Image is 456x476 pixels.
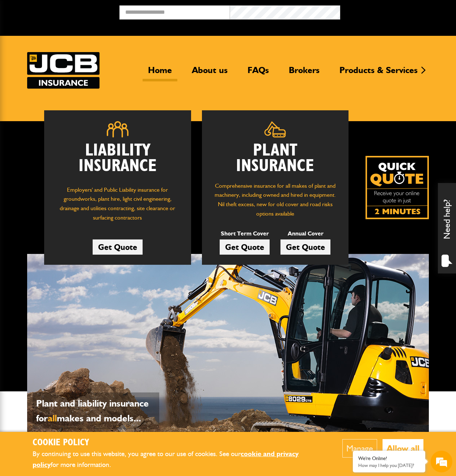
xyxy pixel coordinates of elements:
[48,412,57,424] span: all
[27,52,100,89] a: JCB Insurance Services
[33,437,320,449] h2: Cookie Policy
[283,65,325,81] a: Brokers
[242,65,274,81] a: FAQs
[340,5,451,17] button: Broker Login
[55,185,180,226] p: Employers' and Public Liability insurance for groundworks, plant hire, light civil engineering, d...
[358,463,420,468] p: How may I help you today?
[366,156,429,219] a: Get your insurance quote isn just 2-minutes
[220,239,270,255] a: Get Quote
[334,65,423,81] a: Products & Services
[280,229,330,238] p: Annual Cover
[33,449,320,471] p: By continuing to use this website, you agree to our use of cookies. See our for more information.
[383,439,423,458] button: Allow all
[213,181,338,218] p: Comprehensive insurance for all makes of plant and machinery, including owned and hired in equipm...
[438,183,456,273] div: Need help?
[143,65,177,81] a: Home
[213,143,338,174] h2: Plant Insurance
[186,65,233,81] a: About us
[280,239,330,255] a: Get Quote
[342,439,377,458] button: Manage
[55,143,180,178] h2: Liability Insurance
[358,455,420,462] div: We're Online!
[93,239,143,255] a: Get Quote
[366,156,429,219] img: Quick Quote
[27,52,100,89] img: JCB Insurance Services logo
[36,396,156,426] p: Plant and liability insurance for makes and models...
[220,229,270,238] p: Short Term Cover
